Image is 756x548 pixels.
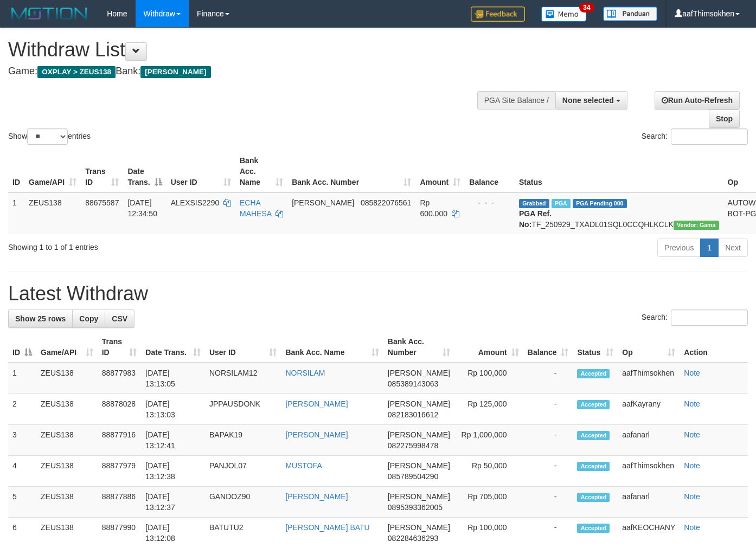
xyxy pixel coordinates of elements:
[674,221,719,230] span: Vendor URL: https://trx31.1velocity.biz
[36,363,98,394] td: ZEUS138
[98,487,142,518] td: 88877886
[454,394,523,425] td: Rp 125,000
[388,523,450,532] span: [PERSON_NAME]
[454,332,523,363] th: Amount: activate to sort column ascending
[618,487,680,518] td: aafanarl
[388,472,438,481] span: Copy 085789504290 to clipboard
[141,456,205,487] td: [DATE] 13:12:38
[555,91,627,109] button: None selected
[420,198,447,218] span: Rp 600.000
[388,461,450,470] span: [PERSON_NAME]
[285,369,325,377] a: NORSILAM
[287,151,415,192] th: Bank Acc. Number: activate to sort column ascending
[127,198,157,218] span: [DATE] 12:34:50
[141,425,205,456] td: [DATE] 13:12:41
[523,363,573,394] td: -
[8,363,36,394] td: 1
[388,369,450,377] span: [PERSON_NAME]
[205,363,281,394] td: NORSILAM12
[684,492,700,501] a: Note
[680,332,748,363] th: Action
[388,534,438,543] span: Copy 082284636293 to clipboard
[515,192,723,234] td: TF_250929_TXADL01SQL0CCQHLKCLK
[8,310,73,328] a: Show 25 rows
[684,399,700,408] a: Note
[205,425,281,456] td: BAPAK19
[140,66,210,78] span: [PERSON_NAME]
[85,198,119,207] span: 88675587
[123,151,166,192] th: Date Trans.: activate to sort column descending
[81,151,123,192] th: Trans ID: activate to sort column ascending
[8,151,24,192] th: ID
[8,128,91,145] label: Show entries
[577,493,610,502] span: Accepted
[8,487,36,518] td: 5
[105,310,134,328] a: CSV
[36,394,98,425] td: ZEUS138
[388,430,450,439] span: [PERSON_NAME]
[37,66,116,78] span: OXPLAY > ZEUS138
[579,3,594,12] span: 34
[471,7,525,22] img: Feedback.jpg
[8,39,493,61] h1: Withdraw List
[112,314,127,323] span: CSV
[171,198,220,207] span: ALEXSIS2290
[454,363,523,394] td: Rp 100,000
[577,431,610,440] span: Accepted
[642,128,748,145] label: Search:
[541,7,587,22] img: Button%20Memo.svg
[718,238,748,257] a: Next
[515,151,723,192] th: Status
[285,492,348,501] a: [PERSON_NAME]
[285,430,348,439] a: [PERSON_NAME]
[573,199,627,208] span: PGA Pending
[618,425,680,456] td: aafanarl
[684,461,700,470] a: Note
[98,332,142,363] th: Trans ID: activate to sort column ascending
[36,456,98,487] td: ZEUS138
[205,394,281,425] td: JPPAUSDONK
[8,456,36,487] td: 4
[709,109,740,128] a: Stop
[281,332,383,363] th: Bank Acc. Name: activate to sort column ascending
[469,197,510,208] div: - - -
[523,456,573,487] td: -
[292,198,354,207] span: [PERSON_NAME]
[36,487,98,518] td: ZEUS138
[8,237,307,253] div: Showing 1 to 1 of 1 entries
[618,456,680,487] td: aafThimsokhen
[141,332,205,363] th: Date Trans.: activate to sort column ascending
[285,523,369,532] a: [PERSON_NAME] BATU
[465,151,515,192] th: Balance
[8,425,36,456] td: 3
[523,394,573,425] td: -
[684,369,700,377] a: Note
[618,394,680,425] td: aafKayrany
[552,199,571,208] span: Marked by aafpengsreynich
[141,487,205,518] td: [DATE] 13:12:37
[285,399,348,408] a: [PERSON_NAME]
[361,198,411,207] span: Copy 085822076561 to clipboard
[388,379,438,388] span: Copy 085389143063 to clipboard
[519,199,549,208] span: Grabbed
[523,487,573,518] td: -
[36,332,98,363] th: Game/API: activate to sort column ascending
[671,310,748,326] input: Search:
[8,283,748,305] h1: Latest Withdraw
[205,332,281,363] th: User ID: activate to sort column ascending
[523,332,573,363] th: Balance: activate to sort column ascending
[388,503,443,512] span: Copy 0895393362005 to clipboard
[8,394,36,425] td: 2
[388,410,438,419] span: Copy 082183016612 to clipboard
[700,238,719,257] a: 1
[577,462,610,471] span: Accepted
[24,192,81,234] td: ZEUS138
[141,363,205,394] td: [DATE] 13:13:05
[8,66,493,77] h4: Game: Bank:
[98,363,142,394] td: 88877983
[618,332,680,363] th: Op: activate to sort column ascending
[285,461,322,470] a: MUSTOFA
[562,96,614,105] span: None selected
[655,91,740,109] a: Run Auto-Refresh
[166,151,235,192] th: User ID: activate to sort column ascending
